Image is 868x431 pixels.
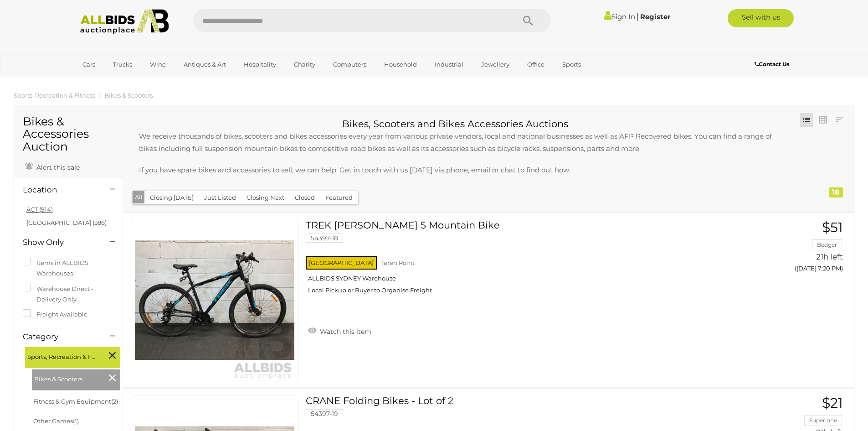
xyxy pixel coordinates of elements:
a: TREK [PERSON_NAME] 5 Mountain Bike 54397-18 [GEOGRAPHIC_DATA] Taren Point ALLBIDS SYDNEY Warehous... [313,220,725,301]
a: Watch this item [306,324,374,338]
button: Closing Next [241,191,290,205]
a: Sell with us [728,9,794,27]
div: 18 [829,187,843,197]
span: (1) [73,417,79,425]
h4: Location [23,186,96,194]
h2: Bikes, Scooters and Bikes Accessories Auctions [130,119,781,129]
a: Sign In [604,12,635,21]
h4: Show Only [23,238,96,247]
label: Warehouse Direct - Delivery Only [23,284,113,305]
a: Contact Us [755,59,791,69]
a: Industrial [429,57,469,72]
h4: Category [23,332,96,341]
a: Cars [77,57,101,72]
span: Alert this sale [34,163,80,171]
a: Office [521,57,550,72]
span: Watch this item [318,327,371,336]
button: Just Listed [199,191,241,205]
span: | [637,11,639,21]
span: Bikes & Scooters [34,372,103,384]
span: $51 [822,219,843,236]
span: $21 [822,395,843,411]
button: Featured [320,191,358,205]
a: Hospitality [238,57,282,72]
b: Contact Us [755,61,789,68]
a: Other Games(1) [33,417,79,425]
a: Bikes & Scooters [104,92,153,99]
a: Trucks [107,57,138,72]
a: Computers [327,57,372,72]
a: ACT (914) [26,206,53,213]
h1: Bikes & Accessories Auction [23,115,113,153]
label: Freight Available [23,309,87,320]
a: Household [378,57,423,72]
p: We receive thousands of bikes, scooters and bikes accessories every year from various private ven... [130,130,781,155]
a: Jewellery [475,57,515,72]
a: [GEOGRAPHIC_DATA] (386) [26,219,107,226]
button: All [133,191,145,204]
a: Sports, Recreation & Fitness [14,92,95,99]
a: Sports [556,57,587,72]
p: If you have spare bikes and accessories to sell, we can help. Get in touch with us [DATE] via pho... [130,164,781,176]
span: (2) [111,398,118,405]
a: Antiques & Art [178,57,232,72]
img: 54397-18a.jpeg [135,220,294,380]
a: Alert this sale [23,160,82,173]
a: Wine [144,57,172,72]
button: Closed [289,191,320,205]
a: Charity [288,57,321,72]
button: Search [505,9,551,32]
span: Sports, Recreation & Fitness [27,349,96,362]
a: [GEOGRAPHIC_DATA] [77,72,153,87]
a: Register [640,12,670,21]
img: Allbids.com.au [75,9,174,34]
a: Fitness & Gym Equipment(2) [33,398,118,405]
label: Items in ALLBIDS Warehouses [23,258,113,279]
button: Closing [DATE] [144,191,199,205]
a: $51 Bedger 21h left ([DATE] 7:20 PM) [740,220,845,277]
